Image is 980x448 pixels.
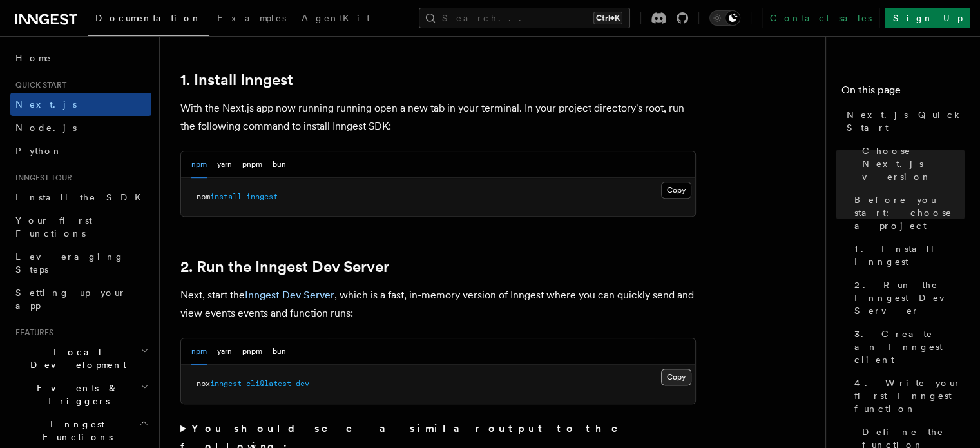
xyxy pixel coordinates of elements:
h4: On this page [841,83,965,103]
a: Contact sales [762,8,879,28]
a: 4. Write your first Inngest function [849,371,965,420]
span: Install the SDK [15,192,149,202]
p: With the Next.js app now running running open a new tab in your terminal. In your project directo... [180,99,696,135]
span: Next.js [15,99,77,110]
button: bun [273,151,286,178]
span: Home [15,52,52,64]
span: Events & Triggers [10,382,140,407]
a: Home [10,46,151,70]
a: Next.js Quick Start [841,103,965,139]
a: Next.js [10,93,151,116]
span: Leveraging Steps [15,251,124,275]
span: 3. Create an Inngest client [854,327,965,366]
a: Documentation [88,4,209,36]
button: Events & Triggers [10,376,151,413]
span: npx [197,379,210,388]
span: Documentation [95,13,202,23]
button: pnpm [242,338,262,365]
span: Node.js [15,122,77,133]
button: Copy [661,369,691,385]
button: Local Development [10,340,151,376]
a: Leveraging Steps [10,245,151,281]
span: Python [15,146,62,156]
button: bun [273,338,286,365]
span: 4. Write your first Inngest function [854,376,965,415]
a: Setting up your app [10,281,151,317]
span: dev [296,379,309,388]
button: npm [191,151,207,178]
a: Examples [209,4,294,35]
kbd: Ctrl+K [593,12,622,24]
span: Quick start [10,80,66,90]
button: Search...Ctrl+K [419,8,630,28]
span: inngest-cli@latest [210,379,291,388]
a: 3. Create an Inngest client [849,322,965,371]
p: Next, start the , which is a fast, in-memory version of Inngest where you can quickly send and vi... [180,286,696,322]
span: npm [197,192,210,201]
a: 2. Run the Inngest Dev Server [849,273,965,322]
button: pnpm [242,151,262,178]
span: Inngest Functions [10,418,139,443]
a: Install the SDK [10,186,151,209]
a: Before you start: choose a project [849,188,965,237]
button: npm [191,338,207,365]
span: inngest [246,192,278,201]
span: Before you start: choose a project [854,193,965,232]
button: Toggle dark mode [709,10,740,26]
span: Local Development [10,346,140,371]
a: 2. Run the Inngest Dev Server [180,258,389,276]
a: Your first Functions [10,209,151,245]
a: 1. Install Inngest [180,71,293,89]
a: Choose Next.js version [857,139,965,188]
button: Copy [661,182,691,199]
span: 2. Run the Inngest Dev Server [854,278,965,317]
span: 1. Install Inngest [854,242,965,268]
span: Next.js Quick Start [847,108,965,134]
a: Python [10,139,151,162]
button: yarn [217,338,232,365]
a: 1. Install Inngest [849,237,965,273]
span: Setting up your app [15,287,126,311]
a: Inngest Dev Server [245,289,334,301]
span: Choose Next.js version [862,144,965,183]
a: AgentKit [294,4,378,35]
span: Examples [217,13,286,23]
a: Node.js [10,116,151,139]
span: install [210,192,242,201]
a: Sign Up [885,8,970,28]
span: AgentKit [302,13,370,23]
span: Features [10,327,53,338]
span: Inngest tour [10,173,72,183]
span: Your first Functions [15,215,92,239]
button: yarn [217,151,232,178]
